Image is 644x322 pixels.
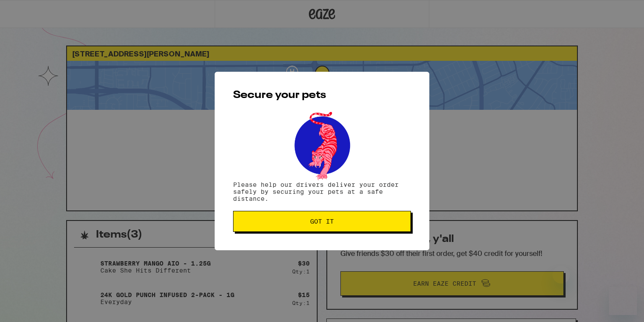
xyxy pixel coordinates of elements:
iframe: Close message [552,266,570,283]
h2: Secure your pets [233,90,411,101]
img: pets [286,109,358,181]
button: Got it [233,211,411,232]
iframe: Button to launch messaging window [609,287,637,315]
p: Please help our drivers deliver your order safely by securing your pets at a safe distance. [233,181,411,202]
span: Got it [310,218,334,224]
